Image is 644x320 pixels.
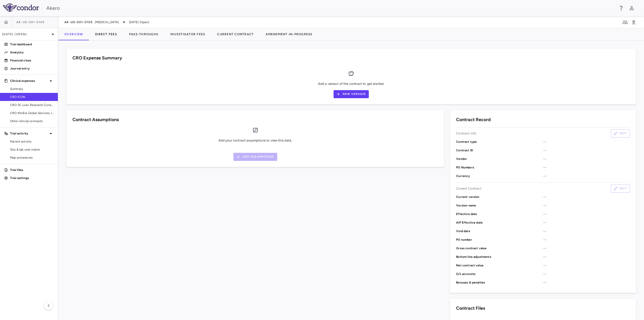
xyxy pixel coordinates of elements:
p: Trial dashboard [10,42,54,47]
p: Gross contract value [456,246,543,251]
p: Bonuses & penalties [456,280,543,285]
span: CRO SC Liver Research Consortium LLC [10,103,54,107]
span: — [543,165,630,170]
p: Bottom line adjustments [456,255,543,259]
span: — [543,280,630,285]
button: Investigator Fees [164,28,211,40]
span: — [543,272,630,276]
h6: Contract Record [456,116,491,123]
span: — [543,263,630,268]
p: PO number [456,237,543,242]
span: — [543,237,630,242]
p: G/L accounts [456,272,543,276]
img: logo-full-BYUhSk78.svg [3,4,39,12]
p: Contract ID [456,148,543,153]
span: [MEDICAL_DATA] [95,20,119,24]
p: Analytics [10,50,54,55]
span: Map procedures [10,155,54,160]
span: — [543,246,630,251]
button: Direct Fees [89,28,123,40]
p: Trial settings [10,176,54,180]
span: — [543,203,630,208]
p: Financial close [10,58,54,63]
p: Contract Info [456,131,476,136]
p: Version name [456,203,543,208]
span: CRO KlinEra Global Services, Inc [10,111,54,115]
p: Vendor [456,157,543,161]
h6: CRO Expense Summary [72,55,122,61]
span: — [543,220,630,225]
p: Add your contract assumptions to view this data. [218,138,292,143]
p: AIP Effective date [456,220,543,225]
span: CRO ICON [10,95,54,99]
span: — [543,255,630,259]
p: Contract type [456,139,543,144]
div: Akero [46,4,615,12]
p: Effective date [456,212,543,216]
span: Site & lab cost matrix [10,147,54,152]
span: — [543,148,630,153]
span: — [543,212,630,216]
button: Current Contract [211,28,260,40]
button: Overview [58,28,89,40]
p: Add a version of the contract to get started. [318,82,385,86]
span: Patient activity [10,139,54,144]
button: New Version [334,90,369,98]
p: Clinical expenses [10,79,48,83]
p: Void date [456,229,543,233]
span: — [543,157,630,161]
span: — [543,174,630,178]
p: Journal entry [10,66,54,71]
span: — [543,195,630,199]
span: Summary [10,87,54,91]
p: Currency [456,174,543,178]
button: Pass-Throughs [123,28,164,40]
span: — [543,229,630,233]
span: AK-US-001-0105 [64,20,93,24]
p: [DATE] (Open) [2,32,50,37]
p: Trial files [10,168,54,172]
h6: Contract Assumptions [72,116,119,123]
span: — [543,139,630,144]
p: Net contract value [456,263,543,268]
p: Current Contract [456,186,481,191]
p: Current version [456,195,543,199]
span: AK-US-001-0105 [16,20,45,24]
span: [DATE] (Open) [129,20,149,24]
button: Amendment-In-Progress [260,28,318,40]
p: Trial activity [10,131,48,136]
span: Other clinical contracts [10,119,54,123]
h6: Contract Files [456,305,485,312]
p: PO Numbers [456,165,543,170]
